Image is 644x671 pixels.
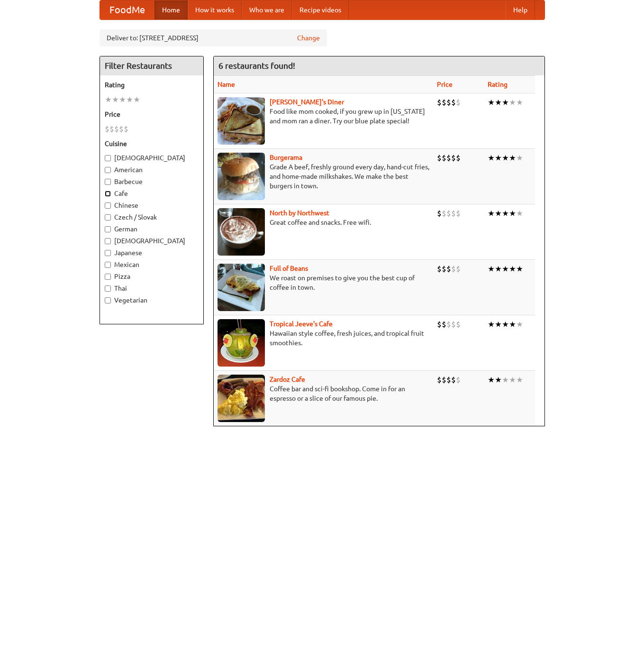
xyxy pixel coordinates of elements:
[495,153,502,163] li: ★
[105,214,111,221] input: Czech / Slovak
[218,319,265,367] img: jeeves.jpg
[105,165,199,175] label: American
[456,208,461,219] li: $
[516,97,523,108] li: ★
[105,272,199,281] label: Pizza
[105,177,199,186] label: Barbecue
[456,319,461,330] li: $
[218,273,429,292] p: We roast on premises to give you the best cup of coffee in town.
[270,320,333,328] a: Tropical Jeeve's Cafe
[270,376,305,383] a: Zardoz Cafe
[437,81,453,88] a: Price
[218,81,235,88] a: Name
[488,208,495,219] li: ★
[437,97,442,108] li: $
[442,375,446,385] li: $
[105,248,199,257] label: Japanese
[495,375,502,385] li: ★
[242,0,292,19] a: Who we are
[105,124,109,134] li: $
[446,319,451,330] li: $
[218,208,265,256] img: north.jpg
[105,238,111,244] input: [DEMOGRAPHIC_DATA]
[442,97,446,108] li: $
[270,265,308,272] a: Full of Beans
[451,153,456,163] li: $
[188,0,242,19] a: How it works
[502,375,509,385] li: ★
[451,208,456,219] li: $
[270,98,344,106] a: [PERSON_NAME]'s Diner
[105,297,111,303] input: Vegetarian
[509,208,516,219] li: ★
[446,208,451,219] li: $
[218,107,429,126] p: Food like mom cooked, if you grew up in [US_STATE] and mom ran a diner. Try our blue plate special!
[516,264,523,274] li: ★
[451,375,456,385] li: $
[292,0,349,19] a: Recipe videos
[509,153,516,163] li: ★
[218,375,265,422] img: zardoz.jpg
[442,264,446,274] li: $
[456,153,461,163] li: $
[218,264,265,311] img: beans.jpg
[451,319,456,330] li: $
[502,153,509,163] li: ★
[105,295,199,305] label: Vegetarian
[270,209,329,217] b: North by Northwest
[437,153,442,163] li: $
[105,189,199,198] label: Cafe
[437,375,442,385] li: $
[451,264,456,274] li: $
[105,285,111,292] input: Thai
[124,124,128,134] li: $
[105,274,111,280] input: Pizza
[105,224,199,234] label: German
[506,0,535,19] a: Help
[509,319,516,330] li: ★
[502,319,509,330] li: ★
[509,375,516,385] li: ★
[100,56,203,75] h4: Filter Restaurants
[437,319,442,330] li: $
[270,154,302,161] a: Burgerama
[109,124,114,134] li: $
[502,208,509,219] li: ★
[105,250,111,256] input: Japanese
[442,319,446,330] li: $
[446,375,451,385] li: $
[126,94,133,105] li: ★
[446,153,451,163] li: $
[133,94,140,105] li: ★
[100,0,154,19] a: FoodMe
[154,0,188,19] a: Home
[105,155,111,161] input: [DEMOGRAPHIC_DATA]
[114,124,119,134] li: $
[105,201,199,210] label: Chinese
[119,124,124,134] li: $
[112,94,119,105] li: ★
[218,97,265,145] img: sallys.jpg
[456,375,461,385] li: $
[105,110,199,119] h5: Price
[488,319,495,330] li: ★
[297,33,320,43] a: Change
[456,264,461,274] li: $
[437,208,442,219] li: $
[105,191,111,197] input: Cafe
[105,202,111,209] input: Chinese
[105,167,111,173] input: American
[456,97,461,108] li: $
[509,97,516,108] li: ★
[105,236,199,246] label: [DEMOGRAPHIC_DATA]
[502,97,509,108] li: ★
[105,139,199,148] h5: Cuisine
[488,81,508,88] a: Rating
[446,97,451,108] li: $
[105,179,111,185] input: Barbecue
[516,319,523,330] li: ★
[446,264,451,274] li: $
[437,264,442,274] li: $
